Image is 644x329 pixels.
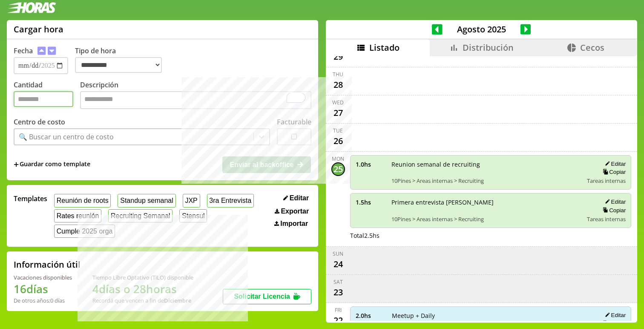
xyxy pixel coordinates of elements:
[14,80,80,111] label: Cantidad
[333,71,343,78] div: Thu
[331,78,345,92] div: 28
[108,209,172,222] button: Recruiting Semanal
[332,155,344,162] div: Mon
[600,207,626,214] button: Copiar
[391,160,581,168] span: Reunion semanal de recruiting
[19,132,114,141] div: 🔍 Buscar un centro de costo
[331,286,345,299] div: 23
[75,57,162,73] select: Tipo de hora
[335,306,342,314] div: Fri
[280,220,308,228] span: Importar
[14,281,72,297] h1: 16 días
[391,215,581,223] span: 10Pines > Areas internas > Recruiting
[14,160,19,169] span: +
[356,160,385,168] span: 1.0 hs
[183,194,200,207] button: JXP
[331,257,345,271] div: 24
[600,168,626,176] button: Copiar
[331,314,345,327] div: 22
[92,274,193,281] div: Tiempo Libre Optativo (TiLO) disponible
[234,293,290,300] span: Solicitar Licencia
[602,198,626,205] button: Editar
[14,194,47,203] span: Templates
[281,208,309,215] span: Exportar
[333,250,343,257] div: Sun
[7,2,56,13] img: logotipo
[392,312,590,320] span: Meetup + Daily
[14,23,63,35] h1: Cargar hora
[580,42,604,53] span: Cecos
[443,23,520,35] span: Agosto 2025
[14,259,80,270] h2: Información útil
[75,46,169,74] label: Tipo de hora
[587,177,626,185] span: Tareas internas
[331,162,345,176] div: 25
[14,297,72,304] div: De otros años: 0 días
[356,198,385,206] span: 1.5 hs
[14,91,73,107] input: Cantidad
[223,289,311,304] button: Solicitar Licencia
[333,278,343,286] div: Sat
[290,194,309,202] span: Editar
[80,91,311,109] textarea: To enrich screen reader interactions, please activate Accessibility in Grammarly extension settings
[92,297,193,304] div: Recordá que vencen a fin de
[207,194,254,207] button: 3ra Entrevista
[333,127,343,134] div: Tue
[369,42,400,53] span: Listado
[80,80,311,111] label: Descripción
[350,231,632,240] div: Total 2.5 hs
[272,207,311,216] button: Exportar
[118,194,175,207] button: Standup semanal
[14,117,65,127] label: Centro de costo
[332,99,344,106] div: Wed
[277,117,311,127] label: Facturable
[356,312,386,320] span: 2.0 hs
[281,194,311,202] button: Editar
[602,312,626,319] button: Editar
[391,198,581,206] span: Primera entrevista [PERSON_NAME]
[14,274,72,281] div: Vacaciones disponibles
[331,134,345,148] div: 26
[54,209,101,222] button: Rates reunión
[587,215,626,223] span: Tareas internas
[164,297,191,304] b: Diciembre
[14,160,90,169] span: +Guardar como template
[14,46,33,55] label: Fecha
[54,225,115,238] button: Cumple 2025 orga
[602,160,626,167] button: Editar
[179,209,207,222] button: Stensul
[92,281,193,297] h1: 4 días o 28 horas
[600,320,626,327] button: Copiar
[54,194,111,207] button: Reunión de roots
[326,56,637,321] div: scrollable content
[331,106,345,120] div: 27
[391,177,581,185] span: 10Pines > Areas internas > Recruiting
[463,42,514,53] span: Distribución
[331,50,345,63] div: 29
